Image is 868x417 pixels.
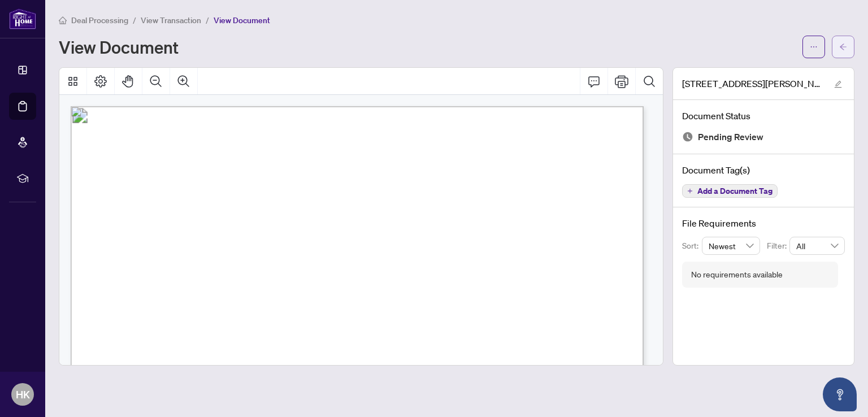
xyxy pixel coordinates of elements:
[697,187,772,195] span: Add a Document Tag
[206,14,209,27] li: /
[709,237,754,254] span: Newest
[682,163,845,177] h4: Document Tag(s)
[698,129,763,145] span: Pending Review
[691,268,783,281] div: No requirements available
[16,386,30,402] span: HK
[59,38,179,56] h1: View Document
[682,109,845,123] h4: Document Status
[767,240,789,252] p: Filter:
[796,237,838,254] span: All
[214,15,270,25] span: View Document
[682,216,845,230] h4: File Requirements
[9,8,36,29] img: logo
[59,16,67,24] span: home
[141,15,201,25] span: View Transaction
[834,80,842,88] span: edit
[71,15,128,25] span: Deal Processing
[133,14,136,27] li: /
[682,131,693,142] img: Document Status
[823,377,857,411] button: Open asap
[810,43,818,51] span: ellipsis
[682,77,823,90] span: [STREET_ADDRESS][PERSON_NAME] _Lease_[DATE] 19_46_06.pdf
[682,184,778,198] button: Add a Document Tag
[839,43,847,51] span: arrow-left
[687,188,693,194] span: plus
[682,240,702,252] p: Sort:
